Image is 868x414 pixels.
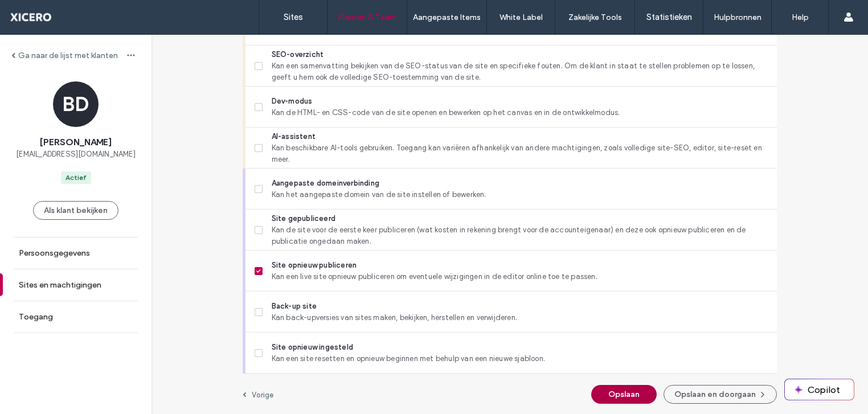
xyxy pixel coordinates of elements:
[272,49,768,60] span: SEO-overzicht
[272,178,768,189] span: Aangepaste domeinverbinding
[18,51,118,60] label: Ga naar de lijst met klanten
[272,142,768,165] span: Kan beschikbare AI-tools gebruiken. Toegang kan variëren afhankelijk van andere machtigingen, zoa...
[272,260,768,271] span: Site opnieuw publiceren
[53,81,99,127] div: BD
[19,280,101,290] label: Sites en machtigingen
[338,13,396,22] label: Klanten & Team
[272,213,768,224] span: Site gepubliceerd
[252,391,273,399] label: Vorige
[568,13,622,22] label: Zakelijke Tools
[272,60,768,83] span: Kan een samenvatting bekijken van de SEO-status van de site en specifieke fouten. Om de klant in ...
[272,107,768,118] span: Kan de HTML- en CSS-code van de site openen en bewerken op het canvas en in de ontwikkelmodus.
[792,13,809,22] label: Help
[243,390,273,399] a: Vorige
[272,301,768,312] span: Back-up site
[499,13,543,22] label: White Label
[19,248,90,258] label: Persoonsgegevens
[714,13,761,22] label: Hulpbronnen
[272,224,768,247] span: Kan de site voor de eerste keer publiceren (wat kosten in rekening brengt voor de accounteigenaar...
[26,8,49,18] span: Help
[646,12,692,22] label: Statistieken
[413,13,481,22] label: Aangepaste Items
[19,312,53,322] label: Toegang
[272,312,768,323] span: Kan back-upversies van sites maken, bekijken, herstellen en verwijderen.
[272,353,768,364] span: Kan een site resetten en opnieuw beginnen met behulp van een nieuwe sjabloon.
[40,136,112,149] span: [PERSON_NAME]
[664,385,777,404] button: Opslaan en doorgaan
[65,173,87,183] div: Actief
[785,379,854,400] button: Copilot
[272,271,768,282] span: Kan een live site opnieuw publiceren om eventuele wijzigingen in de editor online toe te passen.
[284,12,303,22] label: Sites
[272,342,768,353] span: Site opnieuw ingesteld
[272,189,768,200] span: Kan het aangepaste domein van de site instellen of bewerken.
[272,96,768,107] span: Dev-modus
[33,201,118,220] button: Als klant bekijken
[16,149,136,160] span: [EMAIL_ADDRESS][DOMAIN_NAME]
[591,385,657,404] button: Opslaan
[272,131,768,142] span: AI-assistent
